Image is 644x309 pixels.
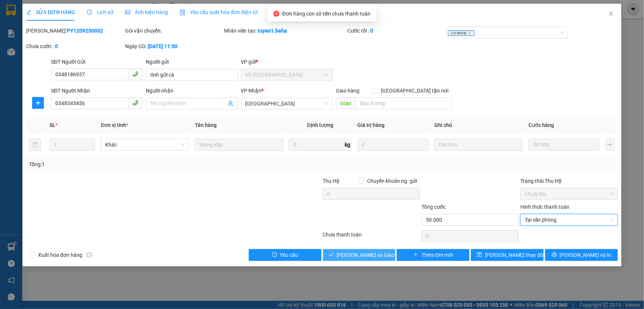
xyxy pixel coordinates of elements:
[224,27,346,35] div: Nhân viên tạo:
[477,252,482,258] span: save
[26,10,31,15] span: edit
[355,97,452,109] input: Dọc đường
[67,28,103,34] b: PY1209250032
[146,87,238,95] div: Người nhận
[347,27,445,35] div: Cước rồi :
[273,11,279,17] span: close-circle
[329,252,334,258] span: check
[249,249,321,261] button: exclamation-circleYêu cầu
[132,100,138,106] span: phone
[601,4,621,24] button: Close
[421,251,453,259] span: Thêm ĐH mới
[26,9,75,15] span: SỬA ĐƠN HÀNG
[528,139,600,151] input: 0
[35,251,85,259] span: Xuất hóa đơn hàng
[525,188,613,199] span: Chưa thu
[132,71,138,77] span: phone
[358,122,385,128] span: Giá trị hàng
[241,58,333,66] div: VP gửi
[560,251,612,259] span: [PERSON_NAME] và In
[608,11,614,17] span: close
[358,139,429,151] input: 0
[87,252,92,258] span: info-circle
[545,249,618,261] button: printer[PERSON_NAME] và In
[525,214,613,225] span: Tại văn phòng
[29,160,249,168] div: Tổng: 1
[471,249,544,261] button: save[PERSON_NAME] thay đổi
[322,231,421,243] div: Chưa thanh toán
[307,122,333,128] span: Định lượng
[258,28,287,34] b: tuyen1.beha
[125,9,168,15] span: Ảnh kiện hàng
[336,97,355,109] span: Giao
[520,204,569,210] label: Hình thức thanh toán
[228,101,234,107] span: user-add
[26,42,124,50] div: Chưa cước :
[87,9,113,15] span: Lịch sử
[448,30,475,36] span: CH NGHE
[468,31,472,35] span: close
[32,100,44,106] span: plus
[282,11,371,17] span: Đơn hàng còn số tiền chưa thanh toán
[280,251,298,259] span: Yêu cầu
[195,122,217,128] span: Tên hàng
[520,177,618,185] div: Trạng thái Thu Hộ
[272,252,277,258] span: exclamation-circle
[528,122,554,128] span: Cước hàng
[87,10,92,15] span: clock-circle
[323,249,396,261] button: check[PERSON_NAME] và Giao hàng
[148,43,178,49] b: [DATE] 11:50
[364,177,420,185] span: Chuyển khoản ng. gửi
[29,139,41,151] button: delete
[552,252,557,258] span: printer
[51,87,143,95] div: SĐT Người Nhận
[55,43,58,49] b: 0
[49,122,55,128] span: SL
[180,10,186,16] img: icon
[431,118,526,132] th: Ghi chú
[485,251,544,259] span: [PERSON_NAME] thay đổi
[125,42,223,50] div: Ngày GD:
[241,88,262,94] span: VP Nhận
[434,139,523,151] input: Ghi Chú
[397,249,469,261] button: plusThêm ĐH mới
[413,252,419,258] span: plus
[26,27,124,35] div: [PERSON_NAME]:
[32,97,44,109] button: plus
[344,139,352,151] span: kg
[378,87,452,95] span: [GEOGRAPHIC_DATA] tận nơi
[180,9,258,15] span: Yêu cầu xuất hóa đơn điện tử
[245,98,328,109] span: ĐẮK LẮK
[105,139,185,150] span: Khác
[336,88,359,94] span: Giao hàng
[146,58,238,66] div: Người gửi
[125,10,130,15] span: picture
[370,28,373,34] b: 0
[195,139,283,151] input: VD: Bàn, Ghế
[245,69,328,80] span: VP PHÚ YÊN
[101,122,128,128] span: Đơn vị tính
[51,58,143,66] div: SĐT Người Gửi
[606,139,615,151] button: plus
[323,178,340,184] span: Thu Hộ
[337,251,408,259] span: [PERSON_NAME] và Giao hàng
[421,204,446,210] span: Tổng cước
[125,27,223,35] div: Gói vận chuyển:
